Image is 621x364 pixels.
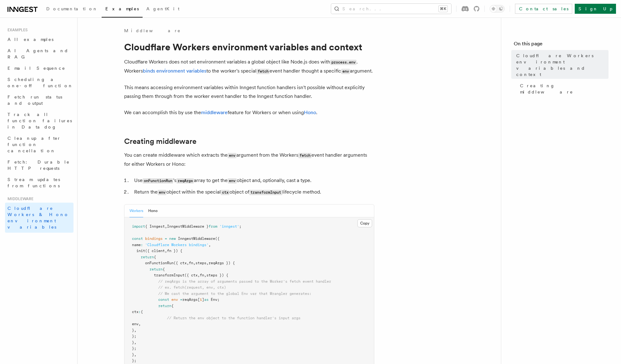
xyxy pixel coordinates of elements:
[132,310,139,314] span: ctx
[517,80,608,98] a: Creating middleware
[124,137,196,146] a: Creating middleware
[8,66,65,71] span: Email Sequence
[163,267,165,271] span: {
[249,190,282,195] code: transformInput
[145,243,209,247] span: 'Cloudflare Workers bindings'
[124,108,374,117] p: We can accomplish this by use the feature for Workers or when using .
[136,249,145,253] span: init
[5,133,73,156] a: Cleanup after function cancellation
[217,297,220,302] span: ;
[5,34,73,45] a: All examples
[8,206,69,230] span: Cloudflare Workers & Hono environment variables
[215,236,220,241] span: ({
[167,316,300,320] span: // Return the env object to the function handler's input args
[169,236,176,241] span: new
[165,236,167,241] span: =
[211,297,217,302] span: Env
[132,224,145,229] span: import
[132,346,136,351] span: };
[132,188,374,197] li: Return the object within the special object of lifecycle method.
[149,267,163,271] span: return
[46,6,98,11] span: Documentation
[189,261,193,265] span: fn
[158,304,171,308] span: return
[167,224,209,229] span: InngestMiddleware }
[143,68,206,74] a: binds environment variables
[132,334,136,338] span: };
[187,261,189,265] span: ,
[331,4,451,14] button: Search...⌘K
[206,273,228,277] span: steps }) {
[141,243,143,247] span: :
[158,291,311,296] span: // We cast the argument to the global Env var that Wrangler generates:
[209,224,217,229] span: from
[141,310,143,314] span: {
[357,219,372,227] button: Copy
[200,297,202,302] span: 1
[5,156,73,174] a: Fetch: Durable HTTP requests
[8,177,60,188] span: Stream updates from functions
[8,37,53,42] span: All examples
[439,6,447,12] kbd: ⌘K
[167,249,182,253] span: fn }) {
[8,48,68,59] span: AI Agents and RAG
[198,273,200,277] span: ,
[165,249,167,253] span: ,
[141,255,154,259] span: return
[124,83,374,101] p: This means accessing environment variables within Inngest function handlers isn't possible withou...
[228,178,236,184] code: env
[145,249,165,253] span: ({ client
[182,297,200,302] span: reqArgs[
[132,358,136,363] span: };
[124,28,181,34] a: Middleware
[256,69,270,74] code: fetch
[134,328,136,332] span: ,
[330,60,356,65] code: process.env
[148,205,158,217] button: Hono
[132,236,143,241] span: const
[200,273,204,277] span: fn
[228,153,236,158] code: env
[132,340,134,345] span: }
[8,112,72,129] span: Track all function failures in Datadog
[5,203,73,233] a: Cloudflare Workers & Hono environment variables
[5,74,73,91] a: Scheduling a one-off function
[201,109,228,115] a: middleware
[158,297,169,302] span: const
[178,236,215,241] span: InngestMiddleware
[102,2,143,18] a: Examples
[129,205,143,217] button: Workers
[180,297,182,302] span: =
[204,297,209,302] span: as
[5,28,28,33] span: Examples
[514,50,608,80] a: Cloudflare Workers environment variables and context
[575,4,616,14] a: Sign Up
[146,6,179,11] span: AgentKit
[134,352,136,357] span: ,
[490,5,505,13] button: Toggle dark mode
[139,322,141,326] span: ,
[8,77,73,88] span: Scheduling a one-off function
[143,178,173,184] code: onFunctionRun
[124,151,374,169] p: You can create middleware which extracts the argument from the Workers event handler arguments fo...
[184,273,198,277] span: ({ ctx
[206,261,209,265] span: ,
[195,261,206,265] span: steps
[132,352,134,357] span: }
[145,236,163,241] span: bindings
[158,190,166,195] code: env
[221,190,230,195] code: ctx
[139,310,141,314] span: :
[158,285,226,290] span: // ex. fetch(request, env, ctx)
[132,328,134,332] span: }
[5,91,73,109] a: Fetch run status and output
[132,322,139,326] span: env
[154,273,184,277] span: transformInput
[516,53,608,78] span: Cloudflare Workers environment variables and context
[298,153,311,158] code: fetch
[43,2,102,17] a: Documentation
[165,224,167,229] span: ,
[202,297,204,302] span: ]
[5,45,73,63] a: AI Agents and RAG
[158,279,331,284] span: // reqArgs is the array of arguments passed to the Worker's fetch event handler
